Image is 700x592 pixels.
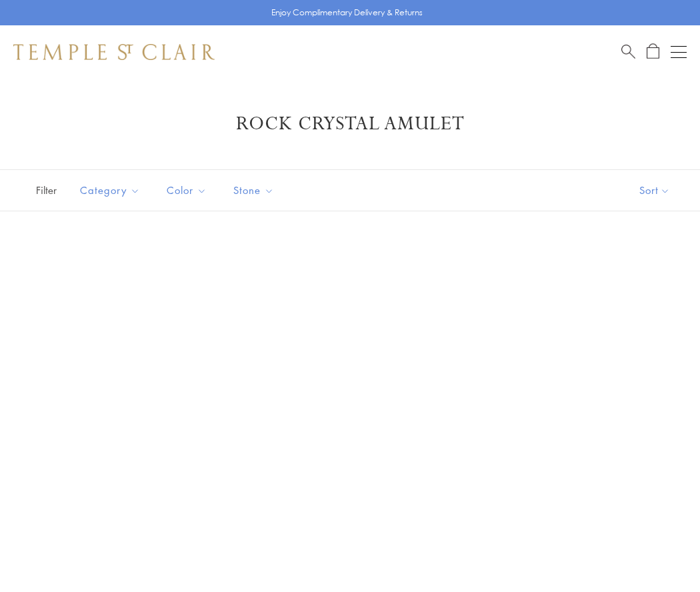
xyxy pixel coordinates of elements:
[647,43,659,60] a: Open Shopping Bag
[160,182,217,199] span: Color
[271,6,423,19] p: Enjoy Complimentary Delivery & Returns
[671,44,687,60] button: Open navigation
[33,112,667,136] h1: Rock Crystal Amulet
[223,175,284,205] button: Stone
[621,43,635,60] a: Search
[13,44,215,60] img: Temple St. Clair
[157,175,217,205] button: Color
[609,170,700,211] button: Show sort by
[227,182,284,199] span: Stone
[70,175,150,205] button: Category
[73,182,150,199] span: Category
